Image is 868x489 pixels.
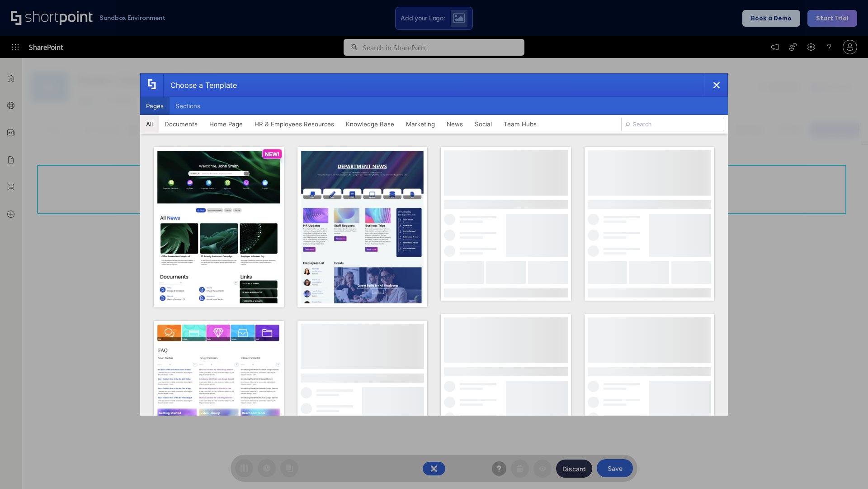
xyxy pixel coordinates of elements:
[621,118,724,131] input: Search
[340,115,400,133] button: Knowledge Base
[265,151,279,158] p: NEW!
[441,115,469,133] button: News
[203,115,249,133] button: Home Page
[140,115,159,133] button: All
[140,73,728,416] div: template selector
[823,446,868,489] iframe: Chat Widget
[163,74,237,96] div: Choose a Template
[140,97,170,115] button: Pages
[469,115,498,133] button: Social
[400,115,441,133] button: Marketing
[170,97,206,115] button: Sections
[159,115,203,133] button: Documents
[249,115,340,133] button: HR & Employees Resources
[498,115,542,133] button: Team Hubs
